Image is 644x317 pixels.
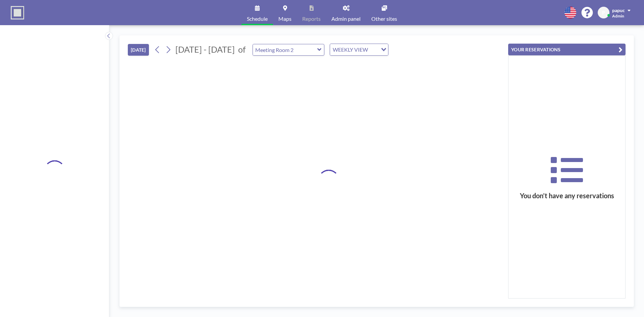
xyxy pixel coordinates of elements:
[612,7,625,13] span: papuc
[247,16,268,21] span: Schedule
[370,45,377,54] input: Search for option
[128,44,149,56] button: [DATE]
[331,16,361,21] span: Admin panel
[175,44,235,54] span: [DATE] - [DATE]
[253,44,317,55] input: Meeting Room 2
[612,13,624,18] span: Admin
[508,192,625,200] h3: You don’t have any reservations
[331,45,369,54] span: WEEKLY VIEW
[371,16,397,21] span: Other sites
[330,44,388,55] div: Search for option
[508,44,626,55] button: YOUR RESERVATIONS
[11,6,24,19] img: organization-logo
[302,16,321,21] span: Reports
[602,10,605,16] span: P
[278,16,291,21] span: Maps
[238,44,246,55] span: of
